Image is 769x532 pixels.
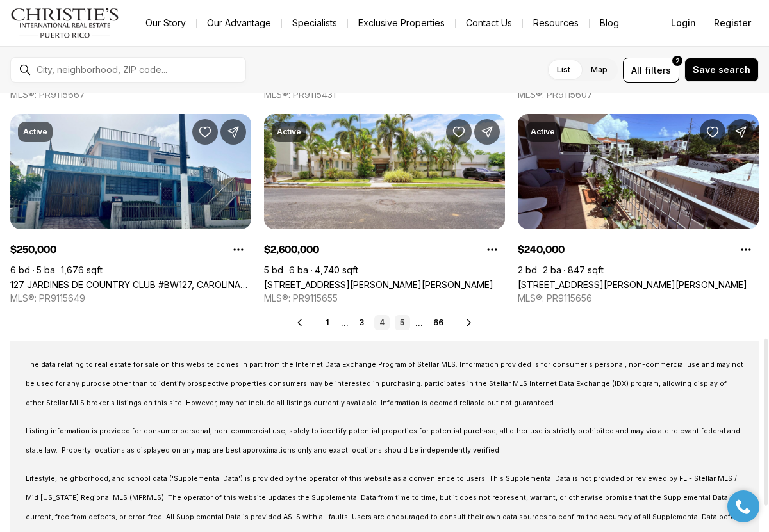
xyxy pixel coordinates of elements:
li: ... [341,318,349,328]
a: Specialists [282,14,347,32]
label: Map [581,58,618,81]
button: Share Property [474,119,500,145]
span: All [631,63,642,77]
span: filters [645,63,671,77]
button: Property options [226,237,251,262]
button: Property options [479,237,505,262]
button: Save Property: 463 SAGRADO CORAZON #302-A [700,119,725,145]
a: Our Story [135,14,196,32]
a: 5 [395,315,410,330]
span: Listing information is provided for consumer personal, non-commercial use, solely to identify pot... [26,427,740,455]
img: logo [10,8,120,38]
label: List [547,58,581,81]
button: Save Property: 154 CALLE VIOLETA [446,119,472,145]
button: Allfilters2 [623,58,679,83]
a: 1 [320,315,336,330]
button: Contact Us [456,14,522,32]
span: Save search [693,65,750,75]
a: 66 [428,315,449,330]
a: Exclusive Properties [348,14,455,32]
button: Property options [733,237,759,262]
button: Register [706,10,759,36]
button: Save Property: 127 JARDINES DE COUNTRY CLUB #BW127 [192,119,218,145]
span: The data relating to real estate for sale on this website comes in part from the Internet Data Ex... [26,360,743,407]
button: Save search [684,58,759,82]
a: Blog [590,14,629,32]
p: Active [277,127,301,137]
span: 2 [675,56,680,66]
span: Login [671,18,696,28]
button: Login [663,10,704,36]
nav: Pagination [320,315,449,330]
span: Register [714,18,751,28]
button: Share Property [220,119,246,145]
a: Our Advantage [197,14,281,32]
a: 463 SAGRADO CORAZON #302-A, SAN JUAN PR, 00915 [518,279,747,290]
a: 127 JARDINES DE COUNTRY CLUB #BW127, CAROLINA PR, 00983 [10,279,251,290]
a: 154 CALLE VIOLETA, SAN JUAN PR, 00927 [264,279,493,290]
p: Active [23,127,47,137]
p: Active [531,127,555,137]
a: 4 [374,315,390,330]
li: ... [415,318,423,328]
a: Resources [523,14,589,32]
button: Share Property [728,119,754,145]
a: 3 [354,315,369,330]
